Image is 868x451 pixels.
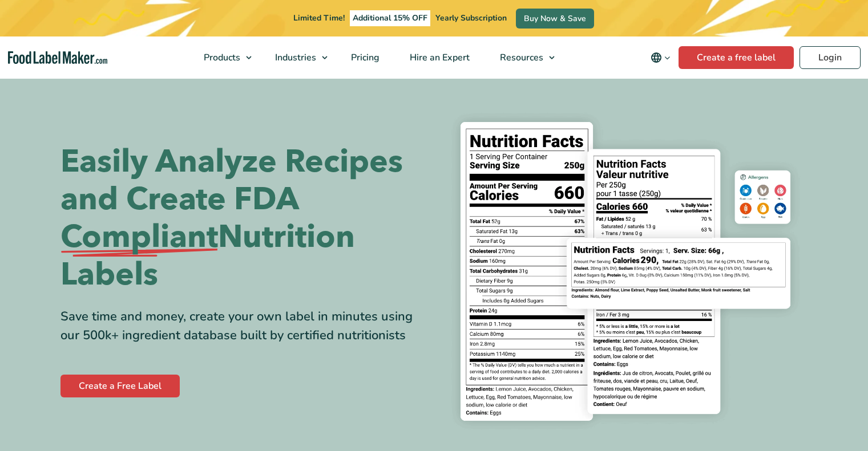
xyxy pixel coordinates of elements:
a: Login [800,46,861,69]
span: Yearly Subscription [435,13,507,23]
a: Industries [260,36,333,79]
span: Hire an Expert [406,51,471,64]
a: Buy Now & Save [516,9,594,29]
a: Create a Free Label [60,375,180,397]
h1: Easily Analyze Recipes and Create FDA Nutrition Labels [60,143,426,294]
a: Create a free label [679,46,794,69]
div: Save time and money, create your own label in minutes using our 500k+ ingredient database built b... [60,307,426,345]
span: Limited Time! [293,13,345,23]
a: Resources [485,36,560,79]
a: Pricing [336,36,392,79]
span: Pricing [348,51,381,64]
span: Compliant [60,218,218,256]
span: Products [200,51,241,64]
span: Industries [272,51,317,64]
button: Change language [643,46,679,69]
a: Hire an Expert [395,36,482,79]
a: Products [189,36,257,79]
a: Food Label Maker homepage [8,51,107,64]
span: Additional 15% OFF [350,10,430,26]
span: Resources [496,51,544,64]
